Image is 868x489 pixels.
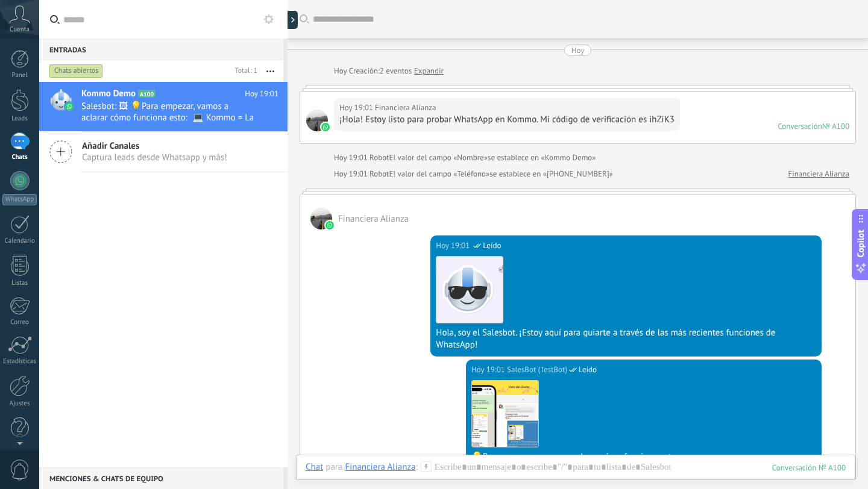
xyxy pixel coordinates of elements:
[306,110,328,131] span: Financiera Alianza
[39,467,283,489] div: Menciones & Chats de equipo
[2,319,37,326] div: Correo
[370,169,389,179] span: Robot
[471,364,507,376] div: Hoy 19:01
[321,123,330,131] img: waba.svg
[245,88,278,100] span: Hoy 19:01
[380,65,412,77] span: 2 eventos
[49,64,103,78] div: Chats abiertos
[436,327,816,351] div: Hola, soy el Salesbot. ¡Estoy aquí para guiarte a través de las más recientes funciones de WhatsApp!
[345,461,415,472] div: Financiera Alianza
[471,451,816,463] div: 💡Para empezar, vamos a aclarar cómo funciona esto:
[2,358,37,366] div: Estadísticas
[389,168,490,180] span: El valor del campo «Teléfono»
[65,102,74,111] img: waba.svg
[81,101,256,123] span: Salesbot: 🖼 💡Para empezar, vamos a aclarar cómo funciona esto: 💻 Kommo = La vista del Agente - La...
[2,237,37,245] div: Calendario
[2,154,37,161] div: Chats
[334,152,370,164] div: Hoy 19:01
[82,152,227,163] span: Captura leads desde Whatsapp y más!
[436,257,503,323] img: 183.png
[2,194,37,205] div: WhatsApp
[39,39,283,60] div: Entradas
[579,364,597,376] span: Leído
[81,88,136,100] span: Kommo Demo
[414,65,444,77] a: Expandir
[822,121,849,131] div: № A100
[2,400,37,408] div: Ajustes
[310,208,332,229] span: Financiera Alianza
[82,140,227,152] span: Añadir Canales
[334,65,349,77] div: Hoy
[10,26,30,34] span: Cuenta
[334,65,444,77] div: Creación:
[325,221,334,229] img: waba.svg
[571,45,585,56] div: Hoy
[339,114,675,126] div: ¡Hola! Estoy listo para probar WhatsApp en Kommo. Mi código de verificación es ihZiK3
[416,461,418,473] span: :
[483,240,501,252] span: Leído
[2,115,37,123] div: Leads
[370,152,389,163] span: Robot
[778,121,822,131] div: Conversación
[389,152,488,164] span: El valor del campo «Nombre»
[375,102,436,114] span: Financiera Alianza
[138,90,156,98] span: A100
[257,60,283,82] button: Más
[39,82,288,131] a: Kommo Demo A100 Hoy 19:01 Salesbot: 🖼 💡Para empezar, vamos a aclarar cómo funciona esto: 💻 Kommo ...
[325,461,342,473] span: para
[855,230,867,258] span: Copilot
[286,11,298,29] div: Mostrar
[230,65,257,77] div: Total: 1
[2,72,37,79] div: Panel
[2,279,37,287] div: Listas
[472,381,538,447] img: f9f6066d-96f5-47e3-a4b6-4108569ba777
[339,102,375,114] div: Hoy 19:01
[788,168,849,180] a: Financiera Alianza
[334,168,370,180] div: Hoy 19:01
[436,240,471,252] div: Hoy 19:01
[489,168,613,180] span: se establece en «[PHONE_NUMBER]»
[772,463,846,473] div: 100
[507,364,567,376] span: SalesBot (TestBot)
[488,152,596,164] span: se establece en «Kommo Demo»
[338,213,409,225] span: Financiera Alianza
